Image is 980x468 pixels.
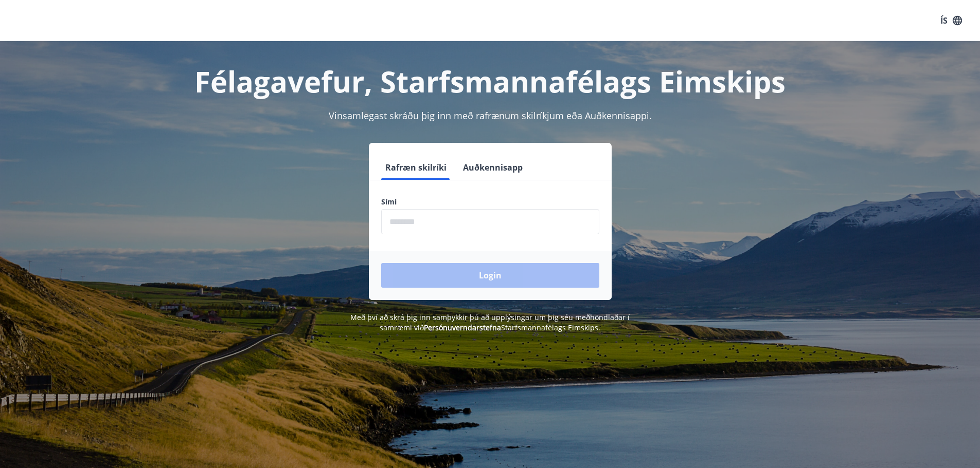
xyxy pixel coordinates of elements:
button: Auðkennisapp [459,155,527,180]
button: Rafræn skilríki [381,155,451,180]
h1: Félagavefur, Starfsmannafélags Eimskips [132,62,848,101]
button: ÍS [935,11,968,30]
label: Sími [381,197,599,207]
span: Með því að skrá þig inn samþykkir þú að upplýsingar um þig séu meðhöndlaðar í samræmi við Starfsm... [350,312,630,332]
a: Persónuverndarstefna [424,323,501,332]
span: Vinsamlegast skráðu þig inn með rafrænum skilríkjum eða Auðkennisappi. [329,109,652,122]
